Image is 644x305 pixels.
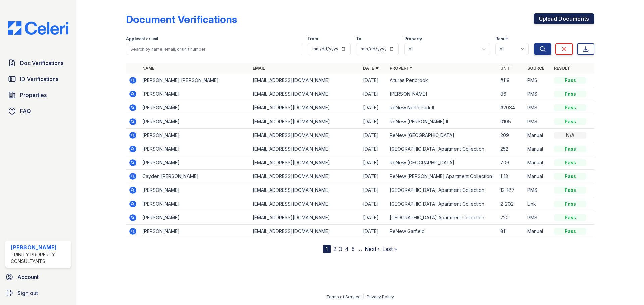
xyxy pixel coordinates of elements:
[250,101,360,115] td: [EMAIL_ADDRESS][DOMAIN_NAME]
[126,13,237,25] div: Document Verifications
[250,183,360,197] td: [EMAIL_ADDRESS][DOMAIN_NAME]
[527,66,544,71] a: Source
[387,156,497,170] td: ReNew [GEOGRAPHIC_DATA]
[360,183,387,197] td: [DATE]
[3,21,74,35] img: CE_Logo_Blue-a8612792a0a2168367f1c8372b55b34899dd931a85d93a1a3d3e32e68fde9ad4.png
[3,286,74,300] a: Sign out
[390,66,412,71] a: Property
[534,13,594,24] a: Upload Documents
[140,197,250,211] td: [PERSON_NAME]
[360,170,387,183] td: [DATE]
[357,245,362,253] span: …
[20,91,47,99] span: Properties
[363,66,379,71] a: Date ▼
[20,107,31,115] span: FAQ
[360,225,387,238] td: [DATE]
[363,294,364,299] div: |
[250,129,360,142] td: [EMAIL_ADDRESS][DOMAIN_NAME]
[5,72,71,86] a: ID Verifications
[387,101,497,115] td: ReNew North Park II
[498,115,525,129] td: 0105
[345,246,349,252] a: 4
[140,142,250,156] td: [PERSON_NAME]
[525,74,551,87] td: PMS
[498,211,525,225] td: 220
[140,211,250,225] td: [PERSON_NAME]
[250,170,360,183] td: [EMAIL_ADDRESS][DOMAIN_NAME]
[525,115,551,129] td: PMS
[495,36,508,42] label: Result
[498,101,525,115] td: #2034
[360,211,387,225] td: [DATE]
[140,225,250,238] td: [PERSON_NAME]
[20,59,63,67] span: Doc Verifications
[404,36,422,42] label: Property
[140,129,250,142] td: [PERSON_NAME]
[20,75,58,83] span: ID Verifications
[498,156,525,170] td: 706
[554,173,586,180] div: Pass
[126,36,158,42] label: Applicant or unit
[554,146,586,152] div: Pass
[250,74,360,87] td: [EMAIL_ADDRESS][DOMAIN_NAME]
[382,246,397,252] a: Last »
[387,74,497,87] td: Alturas Penbrook
[525,225,551,238] td: Manual
[17,289,38,297] span: Sign out
[140,87,250,101] td: [PERSON_NAME]
[360,74,387,87] td: [DATE]
[525,211,551,225] td: PMS
[250,142,360,156] td: [EMAIL_ADDRESS][DOMAIN_NAME]
[554,91,586,97] div: Pass
[140,170,250,183] td: Cayden [PERSON_NAME]
[140,156,250,170] td: [PERSON_NAME]
[323,245,331,253] div: 1
[387,142,497,156] td: [GEOGRAPHIC_DATA] Apartment Collection
[142,66,154,71] a: Name
[525,183,551,197] td: PMS
[525,101,551,115] td: PMS
[140,74,250,87] td: [PERSON_NAME] [PERSON_NAME]
[339,246,342,252] a: 3
[5,88,71,102] a: Properties
[387,211,497,225] td: [GEOGRAPHIC_DATA] Apartment Collection
[498,87,525,101] td: 86
[387,225,497,238] td: ReNew Garfield
[525,197,551,211] td: Link
[333,246,336,252] a: 2
[498,142,525,156] td: 252
[387,183,497,197] td: [GEOGRAPHIC_DATA] Apartment Collection
[387,115,497,129] td: ReNew [PERSON_NAME] II
[356,36,361,42] label: To
[525,156,551,170] td: Manual
[126,43,302,55] input: Search by name, email, or unit number
[498,225,525,238] td: 811
[250,115,360,129] td: [EMAIL_ADDRESS][DOMAIN_NAME]
[11,243,68,251] div: [PERSON_NAME]
[250,211,360,225] td: [EMAIL_ADDRESS][DOMAIN_NAME]
[554,104,586,111] div: Pass
[387,87,497,101] td: [PERSON_NAME]
[11,251,68,265] div: Trinity Property Consultants
[326,294,361,299] a: Terms of Service
[140,101,250,115] td: [PERSON_NAME]
[498,129,525,142] td: 209
[367,294,394,299] a: Privacy Policy
[554,214,586,221] div: Pass
[554,187,586,194] div: Pass
[525,87,551,101] td: PMS
[360,115,387,129] td: [DATE]
[387,129,497,142] td: ReNew [GEOGRAPHIC_DATA]
[554,159,586,166] div: Pass
[360,129,387,142] td: [DATE]
[498,74,525,87] td: #119
[360,197,387,211] td: [DATE]
[308,36,318,42] label: From
[554,228,586,235] div: Pass
[387,197,497,211] td: [GEOGRAPHIC_DATA] Apartment Collection
[525,129,551,142] td: Manual
[498,170,525,183] td: 1113
[250,87,360,101] td: [EMAIL_ADDRESS][DOMAIN_NAME]
[365,246,380,252] a: Next ›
